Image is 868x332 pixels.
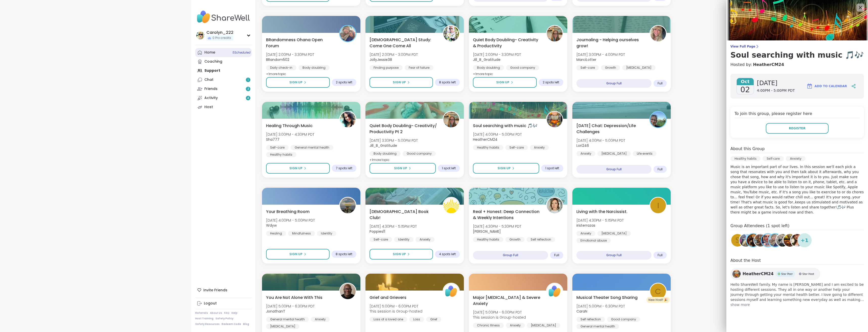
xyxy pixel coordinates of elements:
span: View Full Page [730,44,864,49]
a: Help [231,311,237,315]
span: 7 spots left [336,166,352,170]
span: 4:00PM - 5:00PM PDT [757,88,795,93]
span: [DATE] 5:00PM - 6:30PM PDT [266,304,315,309]
button: Sign Up [370,163,436,174]
img: BRandom502 [340,26,356,41]
span: [DATE] 4:00PM - 5:00PM PDT [576,138,625,143]
div: Friends [204,86,218,91]
div: Chat [204,77,213,82]
a: Chat1 [195,75,252,84]
button: Sign Up [370,77,433,88]
span: Healing Through Music [266,123,313,129]
div: Invite Friends [195,286,252,295]
div: Anxiety [530,145,549,150]
button: Sign Up [266,163,330,174]
img: Star Peer [778,273,780,275]
img: MarciLotter [650,26,666,41]
img: JollyJessie38 [443,26,459,41]
a: BRandom502 [768,233,782,247]
div: [MEDICAL_DATA] [597,151,631,156]
a: Safety Resources [195,322,220,326]
div: Fear of failure [405,65,433,70]
span: Quiet Body Doubling- Creativity/ Productivity Pt 2 [370,123,437,135]
span: 1 spot left [545,166,559,170]
div: Life events [633,151,657,156]
span: HeatherCM24 [743,271,774,277]
a: elainaaaaa [790,233,804,247]
div: Anxiety [576,231,595,236]
h4: Group Attendees (1 spot left) [730,223,864,230]
div: Self-care [370,237,392,242]
div: New Host! 🎉 [646,297,670,303]
div: Healthy habits [266,152,296,157]
div: Activity [204,96,218,101]
a: View Full PageSoul searching with music 🎵🎶 [730,44,864,60]
span: [DEMOGRAPHIC_DATA] Study: Come One Come All [370,37,437,49]
span: Star Host [802,272,814,276]
a: Activity4 [195,93,252,103]
span: 1 [248,78,249,82]
span: [DATE] 4:00PM - 5:00PM PDT [266,218,315,223]
span: Soul searching with music 🎵🎶 [473,123,537,129]
span: [DATE] 2:00PM - 3:00PM PDT [370,52,418,57]
button: Register [766,123,829,134]
div: Coaching [204,59,222,64]
span: Oct [737,78,754,85]
span: This session is Group-hosted [473,315,526,320]
span: 1 spot left [442,166,456,170]
div: Identity [317,231,336,236]
span: Living with the Narcissist. [576,209,627,215]
h4: To join this group, please register here [734,111,860,118]
span: [DATE] 3:00PM - 4:30PM PDT [266,132,314,137]
span: [DATE] 5:00PM - 6:00PM PDT [370,304,422,309]
span: i [657,200,659,211]
div: Group Full [576,251,652,259]
div: Healthy habits [473,145,503,150]
b: HeatherCM24 [473,137,497,142]
a: Logout [195,299,252,308]
b: JollyJessie38 [370,57,392,62]
div: Identity [394,237,414,242]
div: Anxiety [786,156,805,161]
span: [DATE] 2:00PM - 3:30PM PDT [473,52,521,57]
a: Lisa318 [761,233,775,247]
div: Anxiety [506,323,525,328]
div: Good company [607,317,640,322]
div: Finding purpose [370,65,403,70]
img: Jill_B_Gratitude [443,112,459,127]
div: Group Full [473,251,548,259]
div: Good company [403,151,436,156]
img: ShareWell [547,283,562,299]
a: HeatherCM24 [753,62,784,68]
span: This session is Group-hosted [370,309,422,314]
span: + 1 [801,236,809,244]
div: Mindfulness [288,231,315,236]
span: 8 spots left [336,252,352,256]
div: Self reflection [527,237,555,242]
span: Sign Up [497,166,511,171]
span: Sign Up [394,166,407,171]
span: Sign Up [393,80,406,85]
img: elainaaaaa [791,234,804,247]
img: Rob78_NJ [784,234,796,247]
span: 4 spots left [439,252,456,256]
img: Jill_B_Gratitude [547,26,562,41]
span: [DATE] 2:00PM - 3:30PM PDT [266,52,314,57]
b: Sha777 [266,137,279,142]
span: Full [554,253,559,257]
a: pipishay2olivia [753,233,768,247]
span: [DATE] Chat: Depression/Life Challenges [576,123,644,135]
h4: Hosted by: [730,62,864,68]
a: Friends2 [195,84,252,93]
a: Safety Policy [215,317,233,320]
b: Jill_B_Gratitude [473,57,501,62]
span: 2 [247,87,249,91]
div: Body doubling [298,65,330,70]
div: Growth [601,65,620,70]
span: Sign Up [289,80,302,85]
span: Sign Up [289,166,302,171]
span: [DEMOGRAPHIC_DATA] Book Club! [370,209,437,221]
div: Chronic Illness [473,323,504,328]
div: Carolyn_222 [206,30,233,35]
span: Your Breathing Room [266,209,310,215]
